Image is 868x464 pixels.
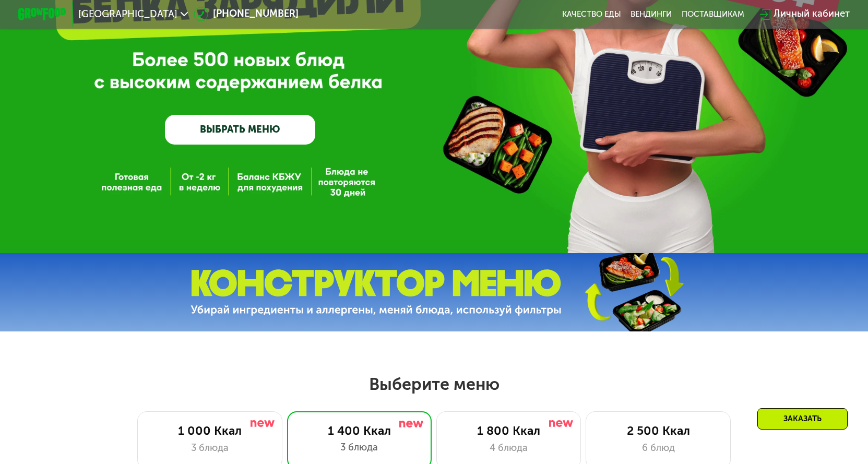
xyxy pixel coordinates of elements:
div: поставщикам [682,9,744,19]
a: ВЫБРАТЬ МЕНЮ [165,115,315,145]
div: 4 блюда [449,441,568,456]
div: 1 800 Ккал [449,424,568,438]
div: Заказать [757,408,848,430]
a: Качество еды [562,9,621,19]
a: Вендинги [631,9,672,19]
div: 1 400 Ккал [300,424,419,438]
div: 1 000 Ккал [150,424,269,438]
div: 2 500 Ккал [599,424,718,438]
div: 3 блюда [150,441,269,456]
h2: Выберите меню [39,374,829,395]
div: 6 блюд [599,441,718,456]
div: Личный кабинет [774,7,850,21]
a: [PHONE_NUMBER] [194,7,299,21]
span: [GEOGRAPHIC_DATA] [78,9,177,19]
div: 3 блюда [300,441,419,455]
